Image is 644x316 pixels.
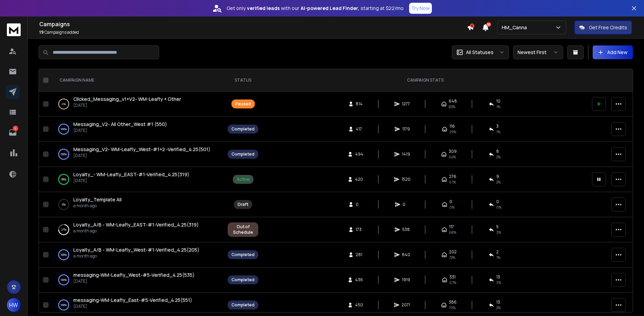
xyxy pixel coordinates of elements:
span: 13 [496,299,500,305]
p: 99 % [61,176,66,183]
a: messaging-WM-Leafly_West-#5-Verified_4.25(535) [73,272,195,278]
span: 417 [356,126,363,132]
h1: Campaigns [39,20,467,28]
p: 27 % [61,226,66,233]
span: 67 % [449,280,456,285]
span: 29 % [449,129,456,135]
div: Completed [231,126,255,132]
a: Clicked_Messaging_v1+V2- WM-Leafly + Other [73,96,181,103]
a: Loyalty_- WM-Leafly_EAST-#1-Verified_4.25(319) [73,171,189,178]
th: STATUS [224,69,262,92]
p: [DATE] [73,128,167,133]
button: HW [7,298,21,312]
span: 2 [496,249,499,255]
span: 1 % [496,129,500,135]
a: Messaging_V2- All Other_West #1 (550) [73,121,167,128]
span: 68 % [449,230,456,235]
td: 100%Messaging_V2- All Other_West #1 (550)[DATE] [51,117,224,142]
span: 0% [496,204,501,210]
span: Clicked_Messaging_v1+V2- WM-Leafly + Other [73,96,181,102]
strong: AI-powered Lead Finder, [301,5,359,12]
span: 117 [449,224,454,230]
td: 4%Clicked_Messaging_v1+V2- WM-Leafly + Other[DATE] [51,92,224,117]
a: Loyalty_A/B - WM-Leafly_West-#1-Verified_4.25(205) [73,246,199,253]
p: Campaigns added [39,30,467,35]
strong: verified leads [247,5,280,12]
button: Get Free Credits [574,21,632,34]
p: [DATE] [73,178,189,183]
span: 82 % [449,104,455,109]
th: CAMPAIGN STATS [262,69,588,92]
p: Try Now [411,5,430,12]
span: 386 [449,299,457,305]
div: Completed [231,151,255,157]
span: 3 % [496,280,501,285]
span: 67 % [449,179,456,185]
div: Draft [238,202,248,207]
p: All Statuses [466,49,494,56]
span: 814 [356,101,363,107]
span: 72 % [449,255,455,260]
p: 100 % [61,126,67,133]
th: CAMPAIGN NAME [51,69,224,92]
span: 0 [403,202,409,207]
span: Messaging_V2- WM-Leafly_West-#1+2 -Verified_4.25(501) [73,146,210,152]
span: 64 % [449,154,456,160]
p: HM_Canna [502,24,530,31]
td: 100%Messaging_V2- WM-Leafly_West-#1+2 -Verified_4.25(501)[DATE] [51,142,224,167]
span: 5 [496,224,499,230]
span: 173 [356,227,363,232]
span: 202 [449,249,457,255]
p: a month ago [73,228,199,234]
span: 0 [356,202,363,207]
div: Completed [231,252,255,257]
img: logo [7,23,21,36]
span: 331 [449,274,456,280]
span: 276 [449,174,456,179]
span: 2 % [496,154,501,160]
span: 2 % [496,179,501,185]
span: 0 [496,199,499,204]
span: 450 [355,302,363,308]
a: 5 [6,126,20,139]
button: Add New [593,45,633,59]
span: 1 % [496,104,500,109]
p: a month ago [73,203,122,209]
span: 70 % [449,305,456,310]
a: Messaging_V2- WM-Leafly_West-#1+2 -Verified_4.25(501) [73,146,210,153]
p: a month ago [73,253,199,259]
div: Paused [235,101,251,107]
p: [DATE] [73,304,192,309]
span: 494 [355,151,363,157]
span: 840 [402,252,410,257]
span: Messaging_V2- All Other_West #1 (550) [73,121,167,127]
div: Completed [231,277,255,283]
span: 3 [496,124,499,129]
span: 538 [402,227,410,232]
a: Loyalty_A/B - WM-Leafly_EAST-#1-Verified_4.25(319) [73,221,199,228]
span: 1419 [402,151,410,157]
p: [DATE] [73,103,181,108]
p: 100 % [61,251,67,258]
a: Loyalty_Template All [73,196,122,203]
p: [DATE] [73,278,195,284]
span: 19 [39,29,44,35]
span: 1179 [402,126,410,132]
div: Out of Schedule [231,224,255,235]
span: 1520 [402,177,411,182]
span: 3 % [496,230,501,235]
span: 2071 [402,302,410,308]
span: 0 [449,199,452,204]
p: 100 % [61,302,67,308]
p: 100 % [61,151,67,158]
iframe: Intercom live chat [619,292,635,309]
span: 8 [496,149,499,154]
span: 13 [496,274,500,280]
span: 116 [449,124,455,129]
p: [DATE] [73,153,210,158]
span: 436 [355,277,363,283]
span: Loyalty_- WM-Leafly_EAST-#1-Verified_4.25(319) [73,171,189,178]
